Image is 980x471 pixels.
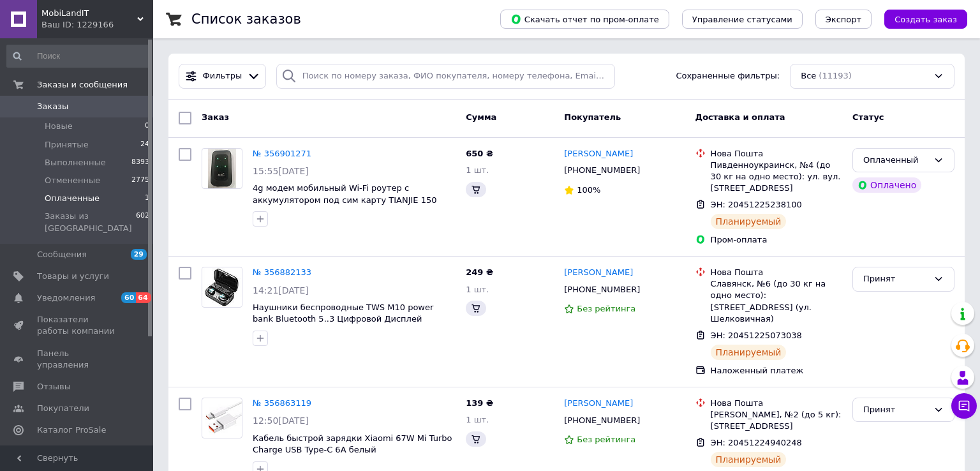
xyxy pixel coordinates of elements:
span: Панель управления [37,348,118,371]
span: Оплаченные [45,193,100,204]
span: 64 [136,292,151,303]
span: 2775 [131,175,149,186]
div: Славянск, №6 (до 30 кг на одно место): [STREET_ADDRESS] (ул. Шелковичная) [711,278,842,325]
div: [PERSON_NAME], №2 (до 5 кг): [STREET_ADDRESS] [711,409,842,432]
span: Скачать отчет по пром-оплате [510,13,659,25]
span: 650 ₴ [466,149,493,158]
a: 4g модем мобильный Wi-Fi роутер с аккумулятором под сим карту TIANJIE 150 Мбит/с [253,183,436,216]
div: Принят [863,273,928,286]
a: № 356901271 [253,149,311,158]
div: [PHONE_NUMBER] [561,412,642,429]
span: 139 ₴ [466,398,493,408]
div: Планируемый [711,345,787,360]
a: [PERSON_NAME] [564,148,633,160]
button: Создать заказ [884,10,967,29]
div: Нова Пошта [711,267,842,278]
span: Сумма [466,112,496,122]
button: Экспорт [815,10,872,29]
span: 15:55[DATE] [253,166,309,176]
span: Заказы [37,101,68,112]
a: Фото товару [202,148,242,189]
span: Без рейтинга [577,304,635,313]
span: Управление статусами [692,15,792,24]
span: Без рейтинга [577,435,635,444]
span: 0 [145,121,149,132]
span: Отмененные [45,175,100,186]
span: (11193) [819,71,852,80]
span: Выполненные [45,157,106,168]
a: Фото товару [202,267,242,308]
a: Фото товару [202,398,242,438]
span: 14:21[DATE] [253,285,309,295]
span: Создать заказ [895,15,957,24]
h1: Список заказов [191,11,301,27]
span: Отзывы [37,381,71,392]
button: Скачать отчет по пром-оплате [500,10,669,29]
input: Поиск по номеру заказа, ФИО покупателя, номеру телефона, Email, номеру накладной [276,64,616,89]
span: Заказ [202,112,229,122]
span: Покупатель [564,112,621,122]
span: MobiLandIT [41,8,137,19]
span: Фильтры [203,70,242,82]
span: Сообщения [37,249,87,260]
span: 602 [136,211,149,234]
a: № 356863119 [253,398,311,408]
span: 249 ₴ [466,267,493,277]
span: Сохраненные фильтры: [676,70,780,82]
span: ЭН: 20451225238100 [711,200,802,209]
a: Наушники беспроводные TWS M10 power bank Bluetooth 5..3 Цифровой Дисплей [253,303,433,324]
span: ЭН: 20451225073038 [711,331,802,340]
div: Оплачено [852,177,921,193]
input: Поиск [6,45,151,68]
span: Все [801,70,816,82]
div: Пивденноукраинск, №4 (до 30 кг на одно место): ул. вул. [STREET_ADDRESS] [711,160,842,195]
div: Ваш ID: 1229166 [41,19,153,31]
span: 1 шт. [466,285,489,294]
div: Планируемый [711,214,787,229]
div: Нова Пошта [711,398,842,409]
div: [PHONE_NUMBER] [561,162,642,179]
span: ЭН: 20451224940248 [711,438,802,447]
span: Заказы и сообщения [37,79,128,91]
span: 1 шт. [466,165,489,175]
span: Каталог ProSale [37,424,106,436]
span: Принятые [45,139,89,151]
span: Новые [45,121,73,132]
span: 1 шт. [466,415,489,424]
div: Принят [863,403,928,417]
div: Планируемый [711,452,787,467]
span: Доставка и оплата [695,112,785,122]
a: [PERSON_NAME] [564,398,633,410]
span: Товары и услуги [37,271,109,282]
span: Показатели работы компании [37,314,118,337]
span: 12:50[DATE] [253,415,309,426]
div: Наложенный платеж [711,365,842,377]
div: [PHONE_NUMBER] [561,281,642,298]
span: 24 [140,139,149,151]
span: 60 [121,292,136,303]
a: [PERSON_NAME] [564,267,633,279]
img: Фото товару [202,268,242,306]
div: Нова Пошта [711,148,842,160]
span: 8393 [131,157,149,168]
span: Экспорт [826,15,861,24]
a: Создать заказ [872,14,967,24]
a: № 356882133 [253,267,311,277]
span: Покупатели [37,403,89,414]
div: Оплаченный [863,154,928,167]
span: Заказы из [GEOGRAPHIC_DATA] [45,211,136,234]
button: Чат с покупателем [951,393,977,419]
span: 100% [577,185,600,195]
div: Пром-оплата [711,234,842,246]
img: Фото товару [208,149,237,188]
span: Статус [852,112,884,122]
img: Фото товару [202,401,242,435]
button: Управление статусами [682,10,803,29]
span: Уведомления [37,292,95,304]
a: Кабель быстрой зарядки Xiaomi 67W Mi Turbo Charge USB Type-C 6A белый [253,433,452,455]
span: 29 [131,249,147,260]
span: 1 [145,193,149,204]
